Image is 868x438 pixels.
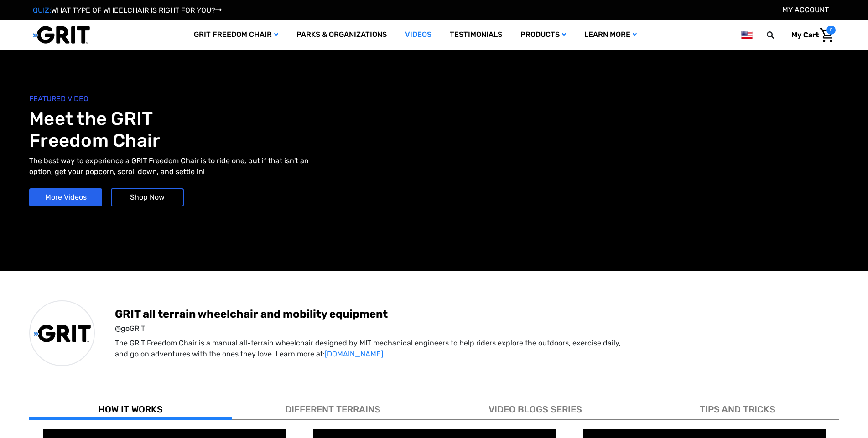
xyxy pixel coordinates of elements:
h1: Meet the GRIT Freedom Chair [29,108,434,152]
a: GRIT Freedom Chair [185,20,287,50]
iframe: YouTube video player [439,79,834,239]
a: Testimonials [441,20,511,50]
input: Search [771,26,785,45]
a: Cart with 0 items [785,26,836,45]
span: DIFFERENT TERRAINS [285,404,380,415]
span: HOW IT WORKS [98,404,163,415]
img: GRIT All-Terrain Wheelchair and Mobility Equipment [34,324,91,343]
span: My Cart [791,31,819,39]
a: Videos [396,20,441,50]
a: Products [511,20,575,50]
span: VIDEO BLOGS SERIES [489,404,582,415]
a: Learn More [575,20,646,50]
a: More Videos [29,188,102,206]
a: QUIZ:WHAT TYPE OF WHEELCHAIR IS RIGHT FOR YOU? [33,6,222,15]
span: GRIT all terrain wheelchair and mobility equipment [115,307,839,321]
img: GRIT All-Terrain Wheelchair and Mobility Equipment [33,26,90,44]
img: Cart [820,28,833,42]
span: TIPS AND TRICKS [700,404,775,415]
span: 0 [826,26,836,35]
p: The GRIT Freedom Chair is a manual all-terrain wheelchair designed by MIT mechanical engineers to... [115,338,622,360]
span: QUIZ: [33,6,51,15]
span: FEATURED VIDEO [29,93,434,104]
p: The best way to experience a GRIT Freedom Chair is to ride one, but if that isn't an option, get ... [29,155,312,177]
img: us.png [741,29,752,41]
a: [DOMAIN_NAME] [325,350,383,358]
a: Parks & Organizations [287,20,396,50]
span: @goGRIT [115,323,839,334]
a: Shop Now [111,188,184,206]
a: Account [782,5,829,14]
